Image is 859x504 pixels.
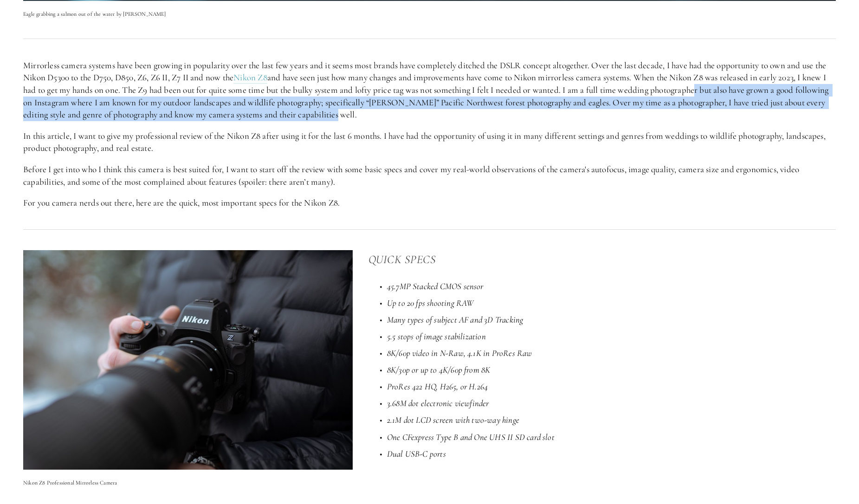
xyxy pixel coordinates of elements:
[387,448,446,459] em: Dual USB-C ports
[387,281,484,291] em: 45.7MP Stacked CMOS sensor
[387,297,474,308] em: Up to 20 fps shooting RAW
[387,381,488,392] em: ProRes 422 HQ, H265, or H.264
[387,432,555,442] em: One CFexpress Type B and One UHS II SD card slot
[387,364,491,375] em: 8K/30p or up to 4K/60p from 8K
[23,478,353,487] p: Nikon Z8 Professional Mirrorless Camera
[387,314,523,325] em: Many types of subject AF and 3D Tracking
[233,72,267,84] a: Nikon Z8
[368,252,436,266] em: Quick Specs
[387,348,532,358] em: 8K/60p video in N-Raw, 4.1K in ProRes Raw
[387,398,489,408] em: 3.68M dot electronic viewfinder
[23,130,836,155] p: In this article, I want to give my professional review of the Nikon Z8 after using it for the las...
[387,414,519,425] em: 2.1M dot LCD screen with two-way hinge
[23,197,836,209] p: For you camera nerds out there, here are the quick, most important specs for the Nikon Z8.
[23,163,836,188] p: Before I get into who I think this camera is best suited for, I want to start off the review with...
[23,9,836,19] p: Eagle grabbing a salmon out of the water by [PERSON_NAME]
[23,59,836,121] p: Mirrorless camera systems have been growing in popularity over the last few years and it seems mo...
[387,331,486,342] em: 5.5 stops of image stabilization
